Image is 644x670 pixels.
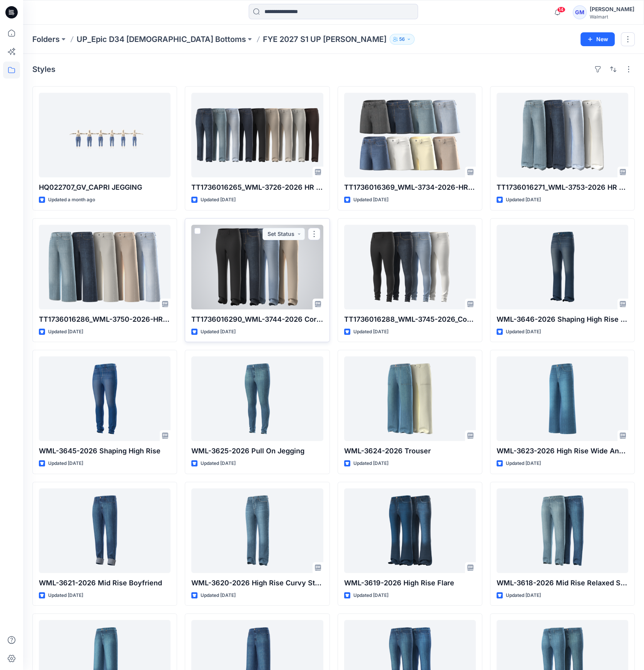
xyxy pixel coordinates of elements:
a: WML-3646-2026 Shaping High Rise Bootcut [497,225,628,309]
a: WML-3645-2026 Shaping High Rise [39,356,171,441]
p: Updated [DATE] [353,196,388,204]
p: WML-3646-2026 Shaping High Rise Bootcut [497,314,628,325]
button: New [580,32,615,46]
p: WML-3621-2026 Mid Rise Boyfriend [39,578,171,588]
a: WML-3621-2026 Mid Rise Boyfriend [39,488,171,573]
p: 56 [399,35,405,43]
p: Updated [DATE] [506,196,541,204]
p: WML-3620-2026 High Rise Curvy Straight [191,578,323,588]
p: Updated [DATE] [353,328,388,336]
a: WML-3619-2026 High Rise Flare [344,488,476,573]
a: TT1736016265_WML-3726-2026 HR Core Straight - Inseam 30" [191,93,323,177]
span: 14 [557,7,565,13]
a: WML-3625-2026 Pull On Jegging [191,356,323,441]
p: Updated [DATE] [201,196,236,204]
p: Updated [DATE] [353,591,388,600]
p: Updated [DATE] [48,459,83,468]
div: GM [573,5,587,19]
p: TT1736016288_WML-3745-2026_Core Woven Skinny Jegging-Inseam 28.5 [344,314,476,325]
button: 56 [390,34,415,45]
p: TT1736016369_WML-3734-2026-HR A-Line Long Shorts [344,182,476,193]
p: Updated [DATE] [506,591,541,600]
p: Updated [DATE] [201,459,236,468]
p: FYE 2027 S1 UP [PERSON_NAME] [263,34,386,45]
a: TT1736016369_WML-3734-2026-HR A-Line Long Shorts [344,93,476,177]
h4: Styles [32,65,55,74]
a: WML-3623-2026 High Rise Wide Ankle [497,356,628,441]
a: WML-3620-2026 High Rise Curvy Straight [191,488,323,573]
a: Folders [32,34,60,45]
p: Updated [DATE] [506,328,541,336]
a: TT1736016286_WML-3750-2026-HR Cropped Wide Leg [39,225,171,309]
div: Walmart [590,14,634,20]
p: TT1736016286_WML-3750-2026-HR Cropped Wide Leg [39,314,171,325]
p: Updated a month ago [48,196,95,204]
p: Updated [DATE] [48,328,83,336]
div: [PERSON_NAME] [590,5,634,14]
a: WML-3618-2026 Mid Rise Relaxed Straight Ankle [497,488,628,573]
p: Updated [DATE] [201,591,236,600]
a: HQ022707_GV_CAPRI JEGGING [39,93,171,177]
p: Updated [DATE] [48,591,83,600]
p: WML-3645-2026 Shaping High Rise [39,446,171,456]
p: Updated [DATE] [506,459,541,468]
p: TT1736016271_WML-3753-2026 HR 5 Pocket Wide Leg - Inseam 30 [497,182,628,193]
a: WML-3624-2026 Trouser [344,356,476,441]
p: WML-3623-2026 High Rise Wide Ankle [497,446,628,456]
p: Updated [DATE] [353,459,388,468]
p: WML-3624-2026 Trouser [344,446,476,456]
a: UP_Epic D34 [DEMOGRAPHIC_DATA] Bottoms [77,34,246,45]
a: TT1736016288_WML-3745-2026_Core Woven Skinny Jegging-Inseam 28.5 [344,225,476,309]
p: TT1736016290_WML-3744-2026 Core Woven Crop Straight Jegging - Inseam 29 [191,314,323,325]
p: HQ022707_GV_CAPRI JEGGING [39,182,171,193]
a: TT1736016271_WML-3753-2026 HR 5 Pocket Wide Leg - Inseam 30 [497,93,628,177]
a: TT1736016290_WML-3744-2026 Core Woven Crop Straight Jegging - Inseam 29 [191,225,323,309]
p: WML-3625-2026 Pull On Jegging [191,446,323,456]
p: WML-3618-2026 Mid Rise Relaxed Straight Ankle [497,578,628,588]
p: TT1736016265_WML-3726-2026 HR Core Straight - Inseam 30" [191,182,323,193]
p: WML-3619-2026 High Rise Flare [344,578,476,588]
p: Updated [DATE] [201,328,236,336]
